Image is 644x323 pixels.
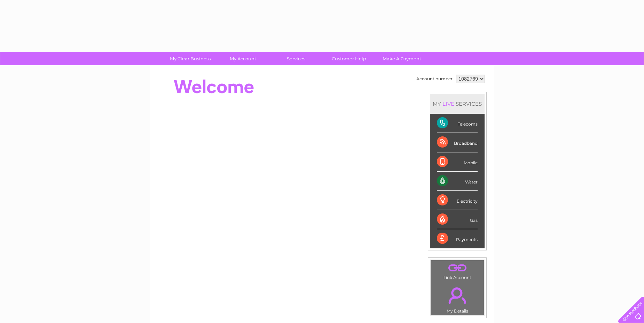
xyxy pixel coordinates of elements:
[432,283,482,308] a: .
[214,52,272,65] a: My Account
[267,52,325,65] a: Services
[162,52,219,65] a: My Clear Business
[320,52,378,65] a: Customer Help
[437,210,478,229] div: Gas
[441,100,456,107] div: LIVE
[437,191,478,210] div: Electricity
[437,133,478,152] div: Broadband
[437,172,478,191] div: Water
[437,229,478,248] div: Payments
[432,262,482,274] a: .
[430,94,485,114] div: MY SERVICES
[373,52,431,65] a: Make A Payment
[437,152,478,172] div: Mobile
[415,73,454,85] td: Account number
[430,281,484,316] td: My Details
[430,260,484,282] td: Link Account
[437,114,478,133] div: Telecoms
